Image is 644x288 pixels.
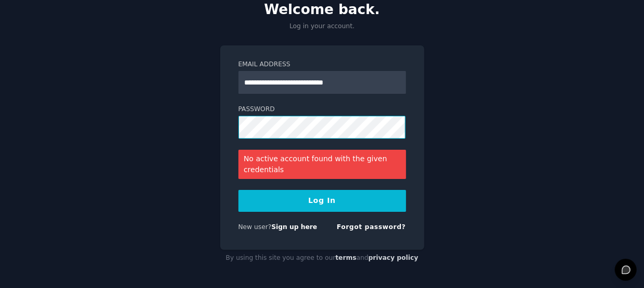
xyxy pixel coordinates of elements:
[238,105,406,114] label: Password
[335,254,356,261] a: terms
[238,60,406,69] label: Email Address
[337,223,406,231] a: Forgot password?
[238,150,406,179] div: No active account found with the given credentials
[220,22,424,31] p: Log in your account.
[220,250,424,267] div: By using this site you agree to our and
[238,190,406,212] button: Log In
[369,254,419,261] a: privacy policy
[238,223,272,231] span: New user?
[220,2,424,18] h2: Welcome back.
[271,223,317,231] a: Sign up here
